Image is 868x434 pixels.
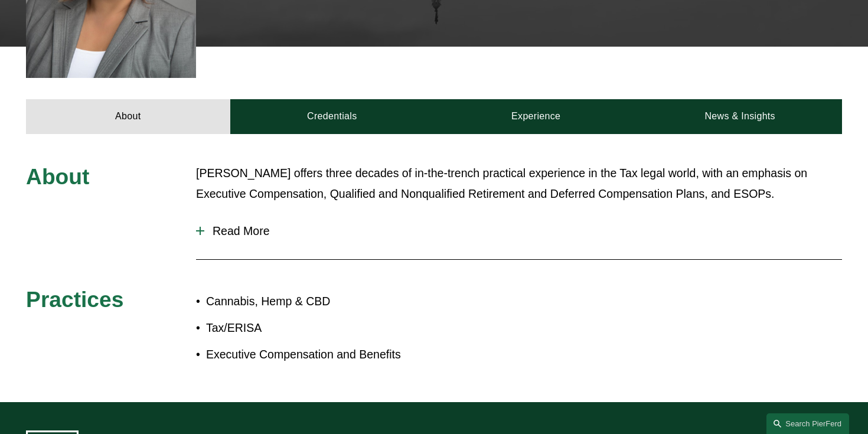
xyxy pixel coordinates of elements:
a: Search this site [766,413,849,434]
a: Credentials [230,99,434,134]
a: Experience [434,99,638,134]
span: Practices [26,287,123,312]
span: Read More [204,224,842,238]
a: About [26,99,230,134]
span: About [26,164,89,189]
p: [PERSON_NAME] offers three decades of in-the-trench practical experience in the Tax legal world, ... [196,163,842,204]
p: Cannabis, Hemp & CBD [206,291,434,312]
p: Tax/ERISA [206,318,434,338]
a: News & Insights [638,99,841,134]
p: Executive Compensation and Benefits [206,344,434,365]
button: Read More [196,216,842,247]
